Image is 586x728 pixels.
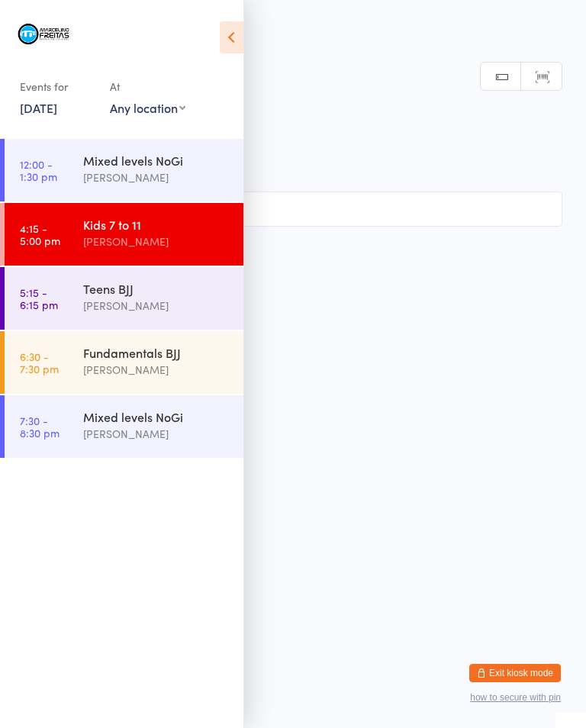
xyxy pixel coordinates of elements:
a: 7:30 -8:30 pmMixed levels NoGi[PERSON_NAME] [5,395,243,458]
time: 7:30 - 8:30 pm [20,414,60,439]
a: 4:15 -5:00 pmKids 7 to 11[PERSON_NAME] [5,203,243,266]
div: Events for [20,74,95,99]
span: [PERSON_NAME] [24,140,539,155]
div: [PERSON_NAME] [83,361,230,378]
a: 12:00 -1:30 pmMixed levels NoGi[PERSON_NAME] [5,139,243,201]
img: Marcelino Freitas Brazilian Jiu-Jitsu [15,11,72,59]
button: how to secure with pin [470,692,561,703]
input: Search [24,192,562,227]
a: 5:15 -6:15 pmTeens BJJ[PERSON_NAME] [5,267,243,330]
div: [PERSON_NAME] [83,425,230,443]
time: 5:15 - 6:15 pm [20,286,58,311]
div: Mixed levels NoGi [83,152,230,169]
a: [DATE] [20,99,57,116]
div: [PERSON_NAME] [83,297,230,314]
div: Teens BJJ [83,280,230,297]
h2: Kids 7 to 11 Check-in [24,92,562,117]
div: At [110,74,185,99]
span: [DATE] 4:15pm [24,124,539,140]
a: 6:30 -7:30 pmFundamentals BJJ[PERSON_NAME] [5,331,243,394]
div: [PERSON_NAME] [83,169,230,186]
div: Mixed levels NoGi [83,408,230,425]
div: Any location [110,99,185,116]
div: Fundamentals BJJ [83,344,230,361]
time: 4:15 - 5:00 pm [20,222,60,246]
div: [PERSON_NAME] [83,233,230,250]
time: 12:00 - 1:30 pm [20,158,57,182]
time: 6:30 - 7:30 pm [20,350,59,375]
div: Kids 7 to 11 [83,216,230,233]
button: Exit kiosk mode [469,664,561,682]
span: Mat 1 [24,155,562,170]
